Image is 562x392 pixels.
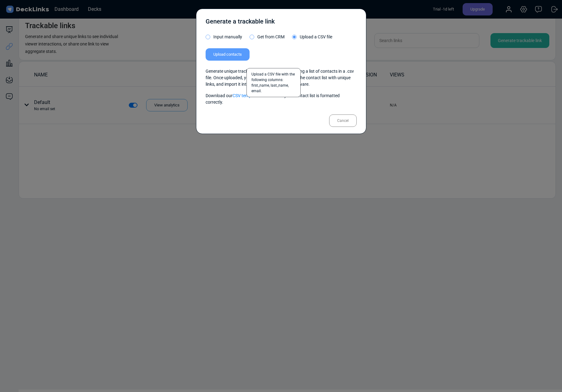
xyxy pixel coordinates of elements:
span: Upload a CSV file with the following columns: first_name, last_name, email. [246,68,301,97]
span: Input manually [213,34,242,39]
span: Upload a CSV file [300,34,332,39]
span: Get from CRM [257,34,285,39]
a: CSV template [233,93,259,98]
p: Download our to make sure your contact list is formatted correctly. [206,93,357,106]
p: Generate unique trackable links in bulk by uploading a list of contacts in a .csv file. Once uplo... [206,68,357,88]
div: Generate a trackable link [206,17,275,29]
label: Upload contacts [206,48,250,61]
div: Cancel [329,114,357,127]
